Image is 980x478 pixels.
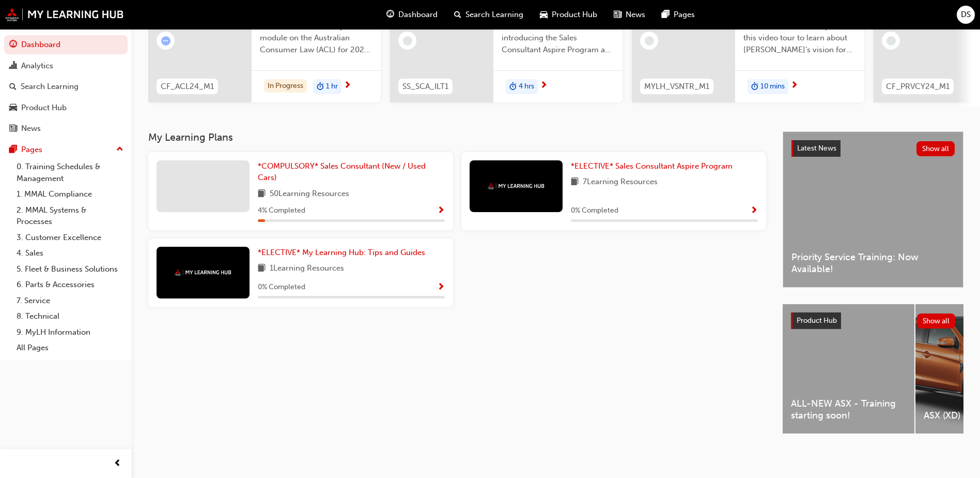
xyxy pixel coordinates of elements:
[12,308,128,324] a: 8. Technical
[540,81,548,91] span: next-icon
[9,82,17,92] span: search-icon
[402,81,448,93] span: SS_SCA_ILT1
[437,283,445,292] span: Show Progress
[583,176,658,189] span: 7 Learning Resources
[12,159,128,186] a: 0. Training Schedules & Management
[9,40,17,50] span: guage-icon
[258,281,305,293] span: 0 % Completed
[12,230,128,246] a: 3. Customer Excellence
[114,457,121,470] span: prev-icon
[519,81,534,93] span: 4 hrs
[437,206,445,216] span: Show Progress
[540,8,548,21] span: car-icon
[4,98,128,117] a: Product Hub
[571,205,618,217] span: 0 % Completed
[797,144,836,153] span: Latest News
[9,103,17,113] span: car-icon
[12,186,128,202] a: 1. MMAL Compliance
[5,8,124,21] img: mmal
[886,81,950,93] span: CF_PRVCY24_M1
[21,60,53,72] div: Analytics
[743,21,856,56] span: Welcome aboard! Jump into this video tour to learn about [PERSON_NAME]'s vision for your learning...
[961,9,971,21] span: DS
[12,202,128,230] a: 2. MMAL Systems & Processes
[571,161,733,171] span: *ELECTIVE* Sales Consultant Aspire Program
[437,204,445,217] button: Show Progress
[886,36,896,46] span: learningRecordVerb_NONE-icon
[9,124,17,133] span: news-icon
[4,35,128,54] a: Dashboard
[4,140,128,159] button: Pages
[258,160,445,184] a: *COMPULSORY* Sales Consultant (New / Used Cars)
[260,21,372,56] span: This is the MMAL Compliance module on the Australian Consumer Law (ACL) for 2024. Complete this m...
[258,161,426,183] span: *COMPULSORY* Sales Consultant (New / Used Cars)
[783,131,963,288] a: Latest NewsShow allPriority Service Training: Now Available!
[509,80,517,94] span: duration-icon
[674,9,695,21] span: Pages
[344,81,351,91] span: next-icon
[21,123,41,135] div: News
[662,8,670,21] span: pages-icon
[790,81,798,91] span: next-icon
[12,277,128,293] a: 6. Parts & Accessories
[750,204,758,217] button: Show Progress
[532,4,605,25] a: car-iconProduct Hub
[116,143,123,156] span: up-icon
[791,312,955,329] a: Product HubShow all
[791,251,955,275] span: Priority Service Training: Now Available!
[488,183,545,189] img: mmal
[403,36,412,46] span: learningRecordVerb_NONE-icon
[783,304,914,434] a: ALL-NEW ASX - Training starting soon!
[552,9,597,21] span: Product Hub
[264,79,307,93] div: In Progress
[258,248,425,257] span: *ELECTIVE* My Learning Hub: Tips and Guides
[502,21,614,56] span: Online instructor led session introducing the Sales Consultant Aspire Program and outlining what ...
[258,247,429,259] a: *ELECTIVE* My Learning Hub: Tips and Guides
[258,188,266,201] span: book-icon
[437,281,445,294] button: Show Progress
[571,176,579,189] span: book-icon
[148,131,766,143] h3: My Learning Plans
[378,4,446,25] a: guage-iconDashboard
[161,36,170,46] span: learningRecordVerb_ATTEMPT-icon
[12,293,128,309] a: 7. Service
[760,81,785,93] span: 10 mins
[4,33,128,140] button: DashboardAnalyticsSearch LearningProduct HubNews
[9,62,17,71] span: chart-icon
[454,8,461,21] span: search-icon
[398,9,438,21] span: Dashboard
[175,269,231,276] img: mmal
[571,160,737,172] a: *ELECTIVE* Sales Consultant Aspire Program
[12,261,128,277] a: 5. Fleet & Business Solutions
[644,81,709,93] span: MYLH_VSNTR_M1
[750,206,758,216] span: Show Progress
[258,262,266,275] span: book-icon
[465,9,523,21] span: Search Learning
[957,6,975,24] button: DS
[4,56,128,76] a: Analytics
[270,188,349,201] span: 50 Learning Resources
[626,9,645,21] span: News
[326,81,338,93] span: 1 hr
[917,313,956,328] button: Show all
[386,8,394,21] span: guage-icon
[161,81,214,93] span: CF_ACL24_M1
[605,4,654,25] a: news-iconNews
[614,8,621,21] span: news-icon
[258,205,305,217] span: 4 % Completed
[12,340,128,356] a: All Pages
[446,4,532,25] a: search-iconSearch Learning
[9,145,17,155] span: pages-icon
[270,262,344,275] span: 1 Learning Resources
[21,81,79,93] div: Search Learning
[751,80,758,94] span: duration-icon
[12,324,128,340] a: 9. MyLH Information
[12,245,128,261] a: 4. Sales
[916,141,955,156] button: Show all
[791,398,906,421] span: ALL-NEW ASX - Training starting soon!
[645,36,654,46] span: learningRecordVerb_NONE-icon
[317,80,324,94] span: duration-icon
[654,4,703,25] a: pages-iconPages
